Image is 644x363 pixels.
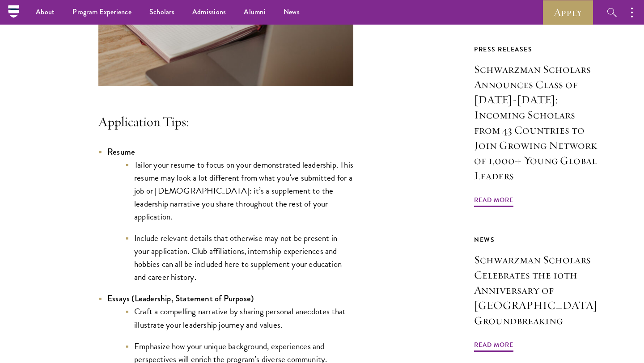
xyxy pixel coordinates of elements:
div: Press Releases [474,44,599,55]
h4: Application Tips: [98,113,353,131]
li: Craft a compelling narrative by sharing personal anecdotes that illustrate your leadership journe... [125,305,353,331]
li: Tailor your resume to focus on your demonstrated leadership. This resume may look a lot different... [125,158,353,223]
span: Read More [474,339,513,353]
span: Read More [474,194,513,208]
li: Include relevant details that otherwise may not be present in your application. Club affiliations... [125,232,353,283]
a: News Schwarzman Scholars Celebrates the 10th Anniversary of [GEOGRAPHIC_DATA] Groundbreaking Read... [474,234,599,353]
div: News [474,234,599,245]
strong: Resume [107,146,135,158]
a: Press Releases Schwarzman Scholars Announces Class of [DATE]-[DATE]: Incoming Scholars from 43 Co... [474,44,599,208]
h3: Schwarzman Scholars Announces Class of [DATE]-[DATE]: Incoming Scholars from 43 Countries to Join... [474,62,599,183]
h3: Schwarzman Scholars Celebrates the 10th Anniversary of [GEOGRAPHIC_DATA] Groundbreaking [474,252,599,328]
strong: Essays (Leadership, Statement of Purpose) [107,292,254,304]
